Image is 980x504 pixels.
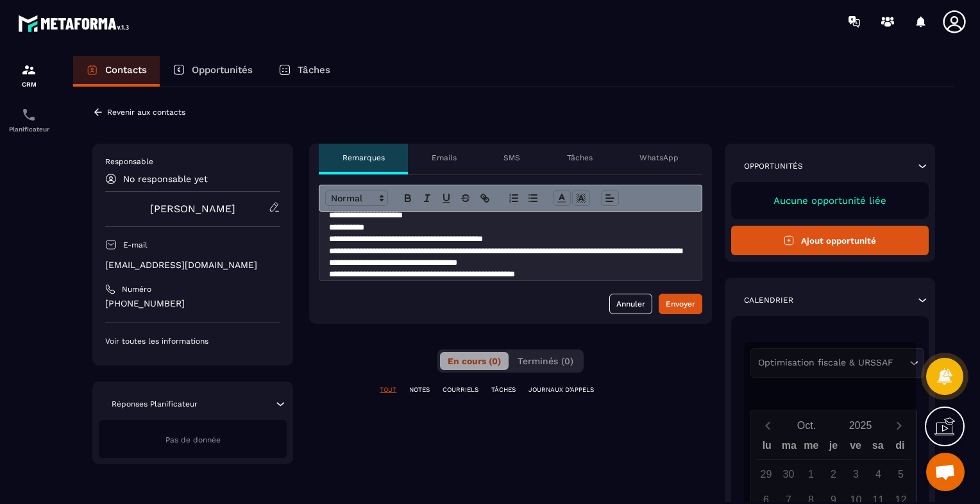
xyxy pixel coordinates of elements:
img: formation [21,62,37,78]
p: NOTES [409,385,430,394]
p: Planificateur [3,126,55,133]
p: Réponses Planificateur [112,399,198,409]
p: Opportunités [744,161,803,171]
p: E-mail [123,240,148,250]
p: Contacts [105,64,147,76]
span: En cours (0) [448,356,501,366]
button: Terminés (0) [510,352,581,370]
p: [EMAIL_ADDRESS][DOMAIN_NAME] [105,259,280,271]
p: JOURNAUX D'APPELS [528,385,594,394]
img: logo [18,12,133,35]
button: Annuler [609,294,652,314]
p: SMS [503,153,520,163]
p: No responsable yet [123,174,208,184]
p: Voir toutes les informations [105,336,280,346]
p: Emails [432,153,457,163]
a: Opportunités [160,56,266,87]
a: [PERSON_NAME] [150,203,235,215]
span: Terminés (0) [518,356,573,366]
p: Aucune opportunité liée [744,195,917,206]
a: formationformationCRM [3,53,55,97]
p: TOUT [380,385,396,394]
p: WhatsApp [639,153,679,163]
p: Remarques [342,153,385,163]
span: Pas de donnée [165,435,221,444]
p: TÂCHES [491,385,516,394]
p: Numéro [122,284,151,294]
p: Opportunités [192,64,253,76]
a: schedulerschedulerPlanificateur [3,97,55,142]
a: Contacts [73,56,160,87]
p: Tâches [298,64,330,76]
button: En cours (0) [440,352,509,370]
p: [PHONE_NUMBER] [105,298,280,310]
p: CRM [3,81,55,88]
p: Calendrier [744,295,793,305]
a: Tâches [266,56,343,87]
p: Tâches [567,153,593,163]
p: Revenir aux contacts [107,108,185,117]
button: Envoyer [659,294,702,314]
p: COURRIELS [443,385,478,394]
div: Ouvrir le chat [926,453,965,491]
button: Ajout opportunité [731,226,929,255]
div: Envoyer [666,298,695,310]
p: Responsable [105,156,280,167]
img: scheduler [21,107,37,122]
